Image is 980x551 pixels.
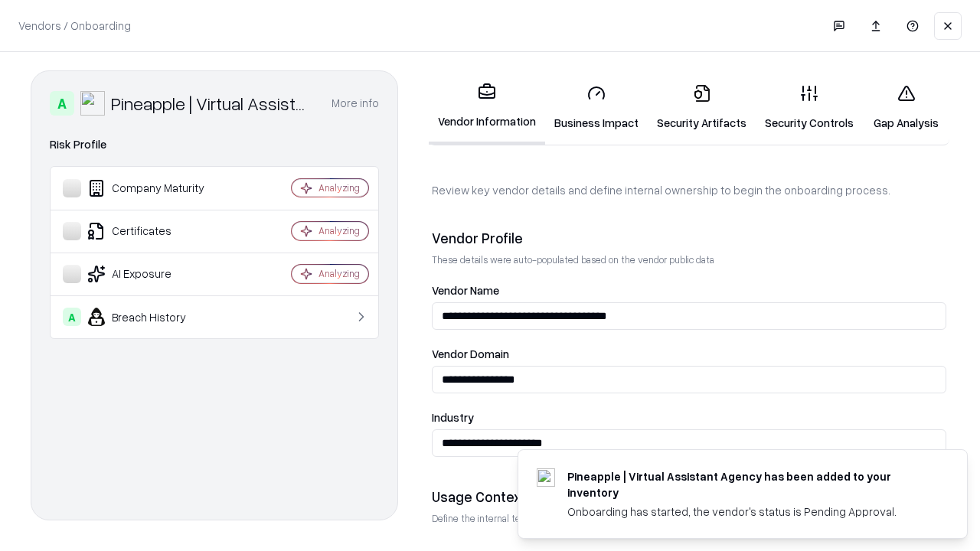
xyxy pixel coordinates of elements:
div: A [50,91,74,116]
a: Security Controls [756,72,863,143]
label: Industry [432,412,946,423]
div: Pineapple | Virtual Assistant Agency [111,91,313,116]
p: These details were auto-populated based on the vendor public data [432,253,946,266]
div: Risk Profile [50,135,379,154]
div: Breach History [63,308,246,326]
div: Pineapple | Virtual Assistant Agency has been added to your inventory [567,468,930,500]
div: Certificates [63,222,246,240]
div: Analyzing [318,267,360,280]
div: Analyzing [318,181,360,194]
label: Vendor Name [432,285,946,296]
a: Business Impact [545,72,648,143]
div: Onboarding has started, the vendor's status is Pending Approval. [567,504,930,520]
p: Vendors / Onboarding [18,18,131,34]
img: trypineapple.com [537,468,555,487]
div: A [63,308,81,326]
a: Gap Analysis [863,72,949,143]
button: More info [332,90,379,117]
div: Usage Context [432,487,946,506]
div: Vendor Profile [432,229,946,247]
label: Vendor Domain [432,348,946,360]
a: Vendor Information [429,70,545,145]
p: Define the internal team and reason for using this vendor. This helps assess business relevance a... [432,512,946,525]
img: Pineapple | Virtual Assistant Agency [80,91,105,116]
div: Analyzing [318,224,360,237]
a: Security Artifacts [648,72,756,143]
div: Company Maturity [63,179,246,197]
div: AI Exposure [63,265,246,283]
p: Review key vendor details and define internal ownership to begin the onboarding process. [432,182,946,198]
